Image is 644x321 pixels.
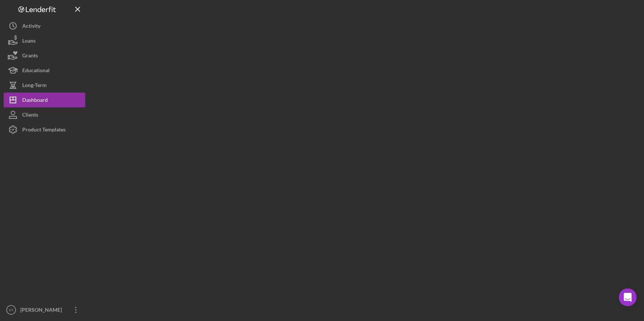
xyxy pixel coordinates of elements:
text: VT [9,308,13,312]
button: VT[PERSON_NAME] [4,302,85,317]
button: Product Templates [4,122,85,137]
div: Long-Term [22,78,47,94]
button: Long-Term [4,78,85,93]
div: [PERSON_NAME] [19,302,67,319]
div: Educational [22,63,50,80]
div: Loans [22,33,36,50]
div: Product Templates [22,122,66,139]
button: Dashboard [4,93,85,107]
div: Activity [22,19,40,35]
div: Open Intercom Messenger [619,288,637,306]
div: Dashboard [22,93,48,109]
button: Activity [4,19,85,33]
div: Clients [22,107,38,124]
button: Grants [4,48,85,63]
button: Clients [4,107,85,122]
div: Grants [22,48,38,65]
button: Loans [4,33,85,48]
button: Educational [4,63,85,78]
